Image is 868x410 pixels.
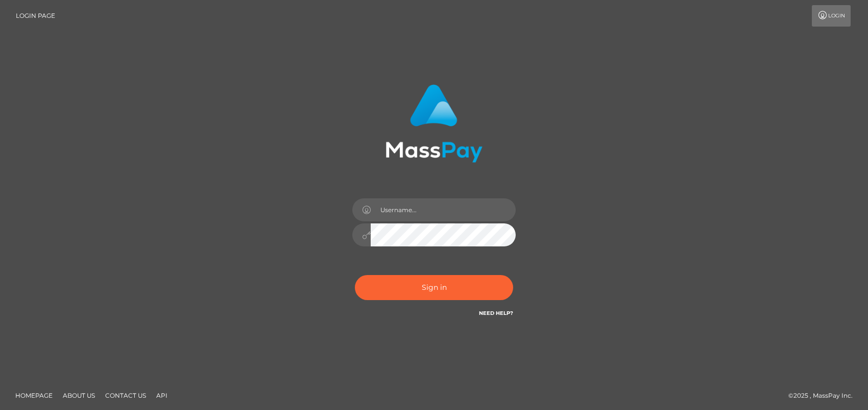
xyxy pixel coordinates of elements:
a: Need Help? [479,310,513,316]
div: © 2025 , MassPay Inc. [788,390,860,401]
a: Login Page [16,5,55,27]
img: MassPay Login [385,84,483,163]
a: Login [812,5,851,27]
input: Username... [371,198,516,221]
button: Sign in [355,275,513,300]
a: Contact Us [101,388,150,403]
a: About Us [59,388,99,403]
a: Homepage [11,388,57,403]
a: API [152,388,172,403]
